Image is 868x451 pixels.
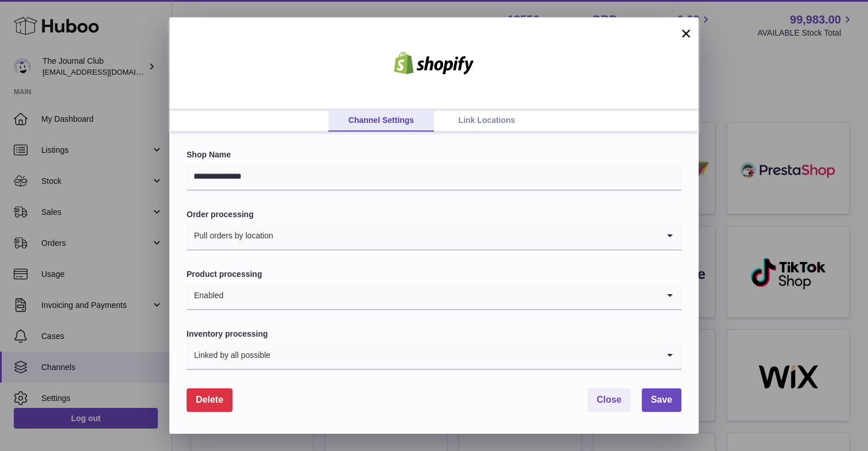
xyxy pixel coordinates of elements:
span: Save [651,395,672,404]
img: shopify [385,52,483,75]
a: Link Locations [434,110,540,132]
span: Close [596,395,622,404]
label: Shop Name [187,149,681,160]
span: Enabled [187,283,224,309]
span: Pull orders by location [187,223,274,249]
button: Save [642,388,681,412]
input: Search for option [274,223,658,249]
div: Search for option [187,223,681,250]
button: Delete [187,388,232,412]
div: Search for option [187,283,681,310]
input: Search for option [271,342,658,369]
a: Channel Settings [328,110,434,132]
label: Inventory processing [187,329,681,340]
label: Product processing [187,269,681,280]
input: Search for option [224,283,658,309]
button: Close [587,388,631,412]
span: Linked by all possible [187,342,271,369]
label: Order processing [187,209,681,220]
button: × [679,26,693,40]
span: Delete [196,395,223,404]
div: Search for option [187,342,681,370]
